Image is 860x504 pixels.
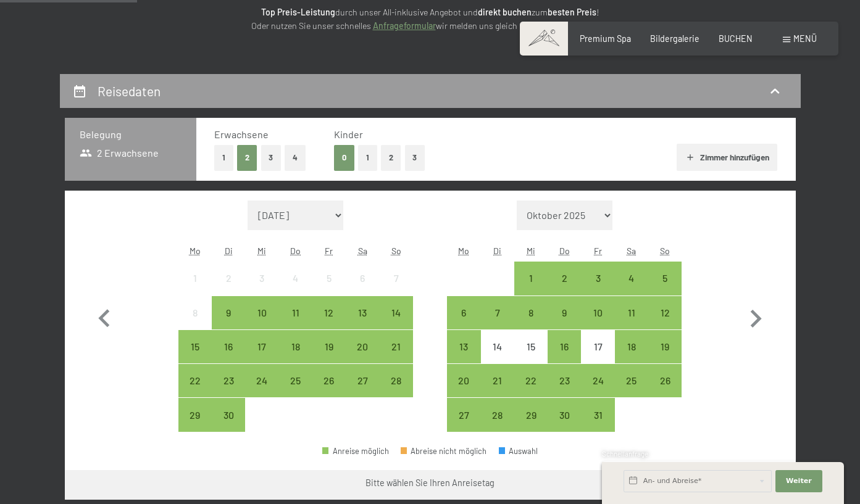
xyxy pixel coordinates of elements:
[257,246,266,256] abbr: Mittwoch
[499,447,538,455] div: Auswahl
[581,330,614,363] div: Fri Oct 17 2025
[279,364,312,397] div: Anreise möglich
[346,330,379,363] div: Anreise möglich
[379,262,412,295] div: Anreise nicht möglich
[358,145,377,170] button: 1
[178,364,212,397] div: Anreise möglich
[581,364,614,397] div: Anreise möglich
[602,450,648,458] span: Schnellanfrage
[225,246,233,256] abbr: Dienstag
[347,308,378,339] div: 13
[548,296,581,329] div: Thu Oct 09 2025
[178,262,212,295] div: Mon Sep 01 2025
[650,33,699,44] span: Bildergalerie
[481,330,514,363] div: Tue Oct 14 2025
[245,262,278,295] div: Wed Sep 03 2025
[514,330,548,363] div: Wed Oct 15 2025
[212,262,245,295] div: Tue Sep 02 2025
[245,364,278,397] div: Anreise möglich
[648,364,682,397] div: Anreise möglich
[334,128,363,140] span: Kinder
[334,145,354,170] button: 0
[514,262,548,295] div: Anreise möglich
[581,296,614,329] div: Anreise möglich
[178,398,212,431] div: Anreise möglich
[214,128,269,140] span: Erwachsene
[373,20,436,31] a: Anfrageformular
[261,7,335,17] strong: Top Preis-Leistung
[178,398,212,431] div: Mon Sep 29 2025
[649,376,680,407] div: 26
[448,376,479,407] div: 20
[212,398,245,431] div: Anreise möglich
[615,296,648,329] div: Sat Oct 11 2025
[312,296,346,329] div: Fri Sep 12 2025
[514,364,548,397] div: Wed Oct 22 2025
[379,330,412,363] div: Sun Sep 21 2025
[582,376,613,407] div: 24
[358,246,367,256] abbr: Samstag
[379,296,412,329] div: Anreise möglich
[280,308,311,339] div: 11
[582,342,613,373] div: 17
[582,308,613,339] div: 10
[478,7,532,17] strong: direkt buchen
[581,398,614,431] div: Fri Oct 31 2025
[516,410,546,441] div: 29
[581,296,614,329] div: Fri Oct 10 2025
[719,33,753,44] span: BUCHEN
[516,342,546,373] div: 15
[514,364,548,397] div: Anreise möglich
[616,342,647,373] div: 18
[279,330,312,363] div: Anreise möglich
[481,296,514,329] div: Anreise möglich
[213,273,244,304] div: 2
[548,364,581,397] div: Anreise möglich
[346,330,379,363] div: Sat Sep 20 2025
[549,376,580,407] div: 23
[548,364,581,397] div: Thu Oct 23 2025
[548,262,581,295] div: Anreise möglich
[246,273,277,304] div: 3
[213,308,244,339] div: 9
[514,296,548,329] div: Wed Oct 08 2025
[648,262,682,295] div: Anreise möglich
[346,262,379,295] div: Anreise nicht möglich
[549,342,580,373] div: 16
[481,398,514,431] div: Tue Oct 28 2025
[648,330,682,363] div: Sun Oct 19 2025
[616,308,647,339] div: 11
[213,342,244,373] div: 16
[649,342,680,373] div: 19
[212,330,245,363] div: Tue Sep 16 2025
[557,20,609,31] strong: Top Angebot.
[80,128,182,141] h3: Belegung
[237,145,257,170] button: 2
[793,33,817,44] span: Menü
[582,273,613,304] div: 3
[178,262,212,295] div: Anreise nicht möglich
[379,296,412,329] div: Sun Sep 14 2025
[380,273,411,304] div: 7
[482,376,513,407] div: 21
[346,364,379,397] div: Sat Sep 27 2025
[482,410,513,441] div: 28
[347,273,378,304] div: 6
[379,364,412,397] div: Anreise möglich
[527,246,535,256] abbr: Mittwoch
[212,330,245,363] div: Anreise möglich
[615,364,648,397] div: Sat Oct 25 2025
[347,376,378,407] div: 27
[448,410,479,441] div: 27
[380,376,411,407] div: 28
[178,330,212,363] div: Anreise möglich
[346,296,379,329] div: Anreise möglich
[447,296,480,329] div: Anreise möglich
[581,262,614,295] div: Anreise möglich
[346,296,379,329] div: Sat Sep 13 2025
[581,364,614,397] div: Fri Oct 24 2025
[159,6,702,33] p: durch unser All-inklusive Angebot und zum ! Oder nutzen Sie unser schnelles wir melden uns gleich...
[559,246,570,256] abbr: Donnerstag
[346,262,379,295] div: Sat Sep 06 2025
[548,296,581,329] div: Anreise möglich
